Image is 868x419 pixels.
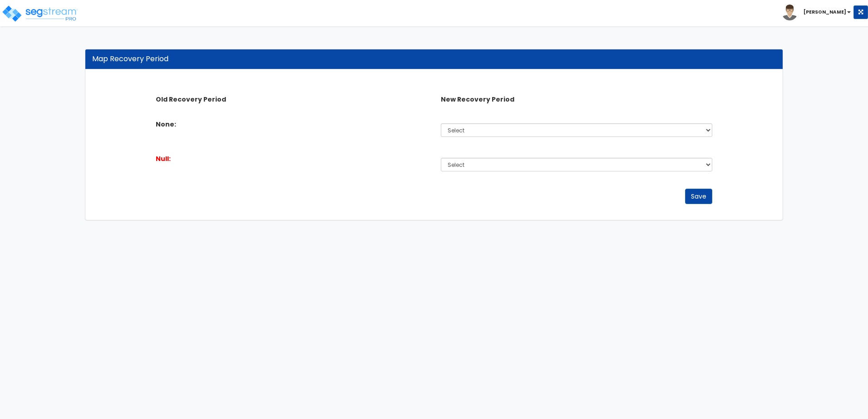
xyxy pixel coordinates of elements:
label: Null: [156,154,171,163]
img: avatar.png [782,5,798,20]
label: None: [156,120,176,129]
b: New Recovery Period [441,95,514,104]
div: Map Recovery Period [92,54,776,64]
b: Old Recovery Period [156,95,226,104]
b: [PERSON_NAME] [804,9,846,15]
img: logo_pro_r.png [1,5,79,23]
button: Save [685,189,712,204]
